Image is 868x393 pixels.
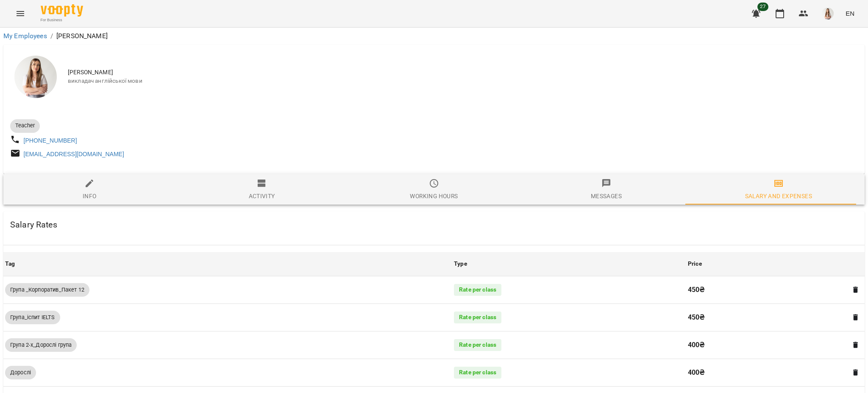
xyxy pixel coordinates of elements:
img: Voopty Logo [41,4,83,17]
button: EN [842,6,858,21]
button: Delete [850,367,861,378]
span: Група_іспит IELTS [5,314,60,321]
span: Teacher [10,122,40,129]
th: Type [452,252,686,276]
div: Rate per class [454,284,501,296]
button: Delete [850,340,861,351]
h6: Salary Rates [10,218,57,231]
p: 450 ₴ [688,285,844,295]
img: 991d444c6ac07fb383591aa534ce9324.png [822,8,834,20]
a: [EMAIL_ADDRESS][DOMAIN_NAME] [24,151,124,157]
p: 400 ₴ [688,368,844,378]
span: Група _Корпоратив_Пакет 12 [5,286,89,294]
div: Salary and Expenses [745,191,812,201]
th: Price [686,252,865,276]
a: [PHONE_NUMBER] [24,137,77,144]
button: Menu [10,3,31,24]
div: Rate per class [454,367,501,379]
div: Info [83,191,97,201]
div: Rate per class [454,339,501,351]
div: Activity [249,191,275,201]
span: For Business [41,17,83,23]
span: викладач англійської мови [68,77,858,85]
p: 400 ₴ [688,340,844,350]
button: Delete [850,284,861,295]
a: My Employees [3,32,47,40]
div: Working hours [410,191,458,201]
span: [PERSON_NAME] [68,68,858,77]
p: 450 ₴ [688,312,844,323]
span: EN [846,9,854,18]
div: Messages [591,191,622,201]
span: 27 [757,3,768,11]
li: / [50,31,53,41]
img: Михно Віта Олександрівна [14,56,57,98]
span: Дорослі [5,369,36,376]
p: [PERSON_NAME] [56,31,108,41]
button: Delete [850,312,861,323]
nav: breadcrumb [3,31,865,41]
th: Tag [3,252,452,276]
span: Група 2-х_Дорослі група [5,341,77,349]
div: Rate per class [454,312,501,323]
